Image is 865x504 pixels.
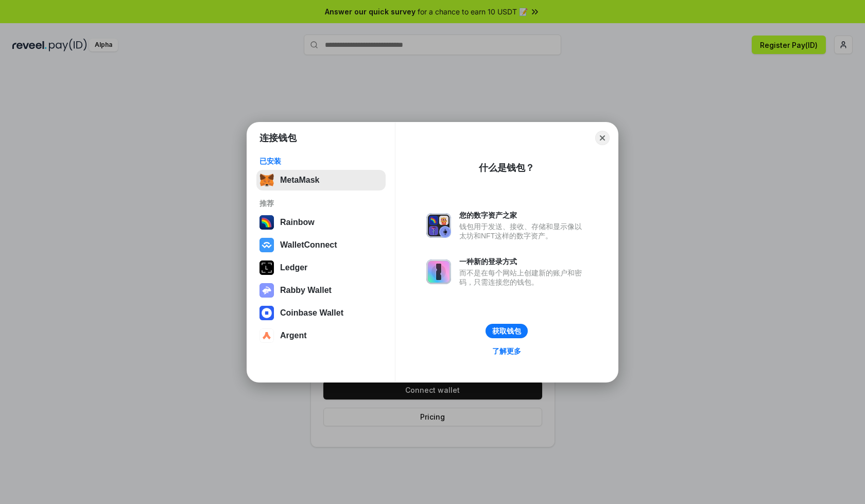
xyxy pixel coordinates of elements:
[426,259,451,284] img: svg+xml,%3Csvg%20xmlns%3D%22http%3A%2F%2Fwww.w3.org%2F2000%2Fsvg%22%20fill%3D%22none%22%20viewBox...
[256,280,386,301] button: Rabby Wallet
[259,157,383,166] div: 已安装
[486,324,528,338] button: 获取钱包
[259,260,274,275] img: svg+xml,%3Csvg%20xmlns%3D%22http%3A%2F%2Fwww.w3.org%2F2000%2Fsvg%22%20width%3D%2228%22%20height%3...
[459,268,587,287] div: 而不是在每个网站上创建新的账户和密码，只需连接您的钱包。
[280,218,315,227] div: Rainbow
[280,286,332,295] div: Rabby Wallet
[492,346,521,356] div: 了解更多
[280,263,307,272] div: Ledger
[459,211,587,220] div: 您的数字资产之家
[256,170,386,190] button: MetaMask
[280,331,307,340] div: Argent
[259,132,297,144] h1: 连接钱包
[486,344,527,358] a: 了解更多
[256,235,386,255] button: WalletConnect
[280,240,337,250] div: WalletConnect
[256,257,386,278] button: Ledger
[259,238,274,252] img: svg+xml,%3Csvg%20width%3D%2228%22%20height%3D%2228%22%20viewBox%3D%220%200%2028%2028%22%20fill%3D...
[259,173,274,187] img: svg+xml,%3Csvg%20fill%3D%22none%22%20height%3D%2233%22%20viewBox%3D%220%200%2035%2033%22%20width%...
[492,326,521,336] div: 获取钱包
[280,308,343,318] div: Coinbase Wallet
[259,306,274,320] img: svg+xml,%3Csvg%20width%3D%2228%22%20height%3D%2228%22%20viewBox%3D%220%200%2028%2028%22%20fill%3D...
[479,162,534,174] div: 什么是钱包？
[259,328,274,343] img: svg+xml,%3Csvg%20width%3D%2228%22%20height%3D%2228%22%20viewBox%3D%220%200%2028%2028%22%20fill%3D...
[256,303,386,323] button: Coinbase Wallet
[595,131,610,145] button: Close
[259,199,383,208] div: 推荐
[256,325,386,346] button: Argent
[280,176,319,185] div: MetaMask
[459,257,587,266] div: 一种新的登录方式
[459,222,587,240] div: 钱包用于发送、接收、存储和显示像以太坊和NFT这样的数字资产。
[259,283,274,298] img: svg+xml,%3Csvg%20xmlns%3D%22http%3A%2F%2Fwww.w3.org%2F2000%2Fsvg%22%20fill%3D%22none%22%20viewBox...
[259,215,274,230] img: svg+xml,%3Csvg%20width%3D%22120%22%20height%3D%22120%22%20viewBox%3D%220%200%20120%20120%22%20fil...
[256,212,386,233] button: Rainbow
[426,213,451,238] img: svg+xml,%3Csvg%20xmlns%3D%22http%3A%2F%2Fwww.w3.org%2F2000%2Fsvg%22%20fill%3D%22none%22%20viewBox...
